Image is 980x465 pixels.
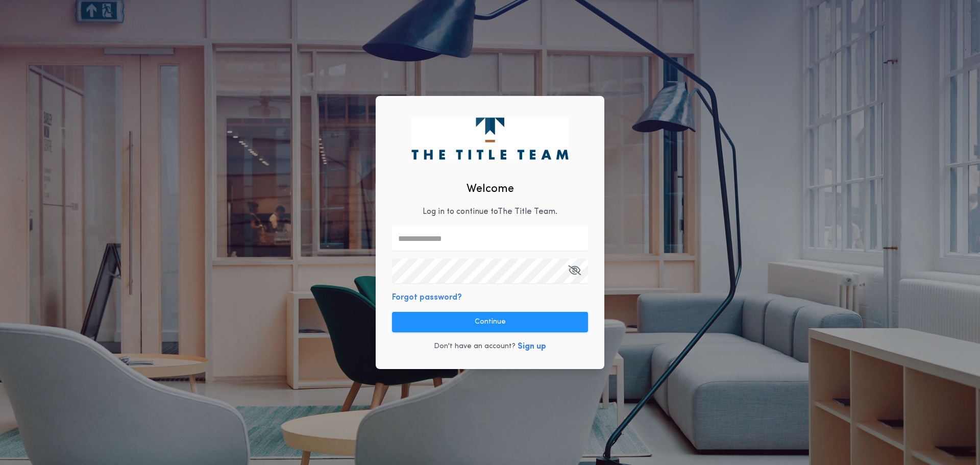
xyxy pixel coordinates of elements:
[423,206,557,218] p: Log in to continue to The Title Team .
[392,312,588,332] button: Continue
[392,291,462,304] button: Forgot password?
[411,117,568,159] img: logo
[467,181,514,198] h2: Welcome
[518,340,546,353] button: Sign up
[434,341,516,352] p: Don't have an account?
